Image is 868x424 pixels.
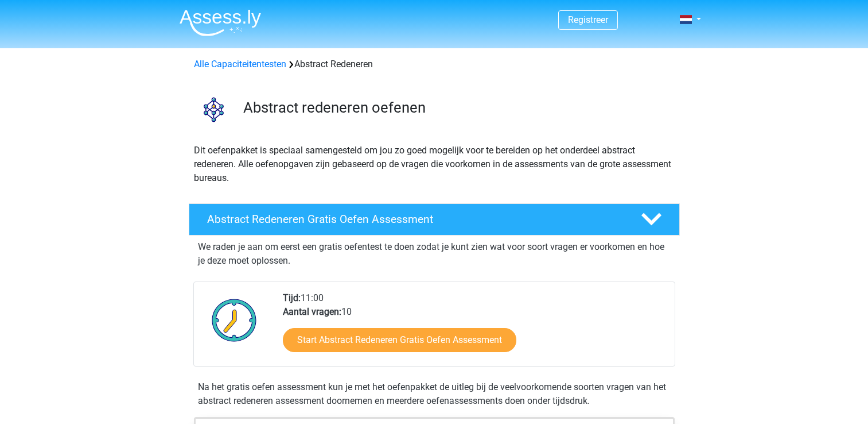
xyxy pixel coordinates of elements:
[198,240,671,268] p: We raden je aan om eerst een gratis oefentest te doen zodat je kunt zien wat voor soort vragen er...
[283,292,301,303] b: Tijd:
[189,85,238,134] img: abstract redeneren
[180,9,261,36] img: Assessly
[205,291,263,349] img: Klok
[184,203,684,236] a: Abstract Redeneren Gratis Oefen Assessment
[207,213,622,226] h4: Abstract Redeneren Gratis Oefen Assessment
[243,99,671,117] h3: Abstract redeneren oefenen
[193,380,675,408] div: Na het gratis oefen assessment kun je met het oefenpakket de uitleg bij de veelvoorkomende soorte...
[568,14,608,25] a: Registreer
[283,306,341,317] b: Aantal vragen:
[194,59,286,70] a: Alle Capaciteitentesten
[189,57,679,71] div: Abstract Redeneren
[274,291,674,366] div: 11:00 10
[194,144,675,185] p: Dit oefenpakket is speciaal samengesteld om jou zo goed mogelijk voor te bereiden op het onderdee...
[283,328,516,352] a: Start Abstract Redeneren Gratis Oefen Assessment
